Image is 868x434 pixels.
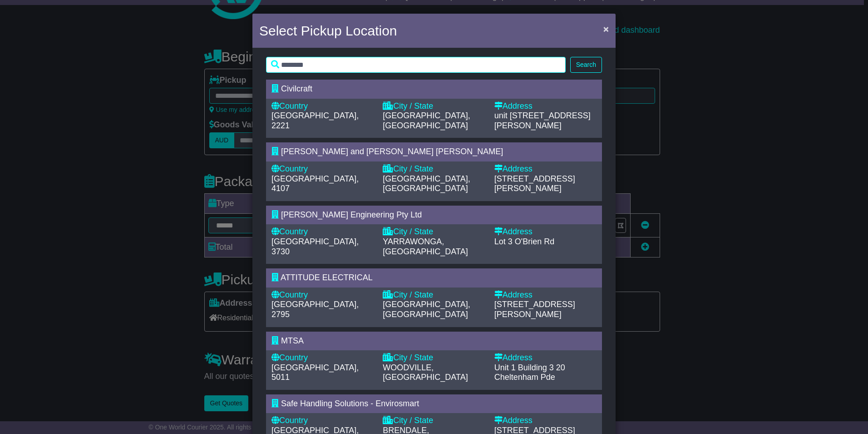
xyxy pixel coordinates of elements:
[271,111,359,130] span: [GEOGRAPHIC_DATA], 2221
[494,227,597,237] div: Address
[383,174,470,193] span: [GEOGRAPHIC_DATA], [GEOGRAPHIC_DATA]
[494,416,597,426] div: Address
[383,363,468,382] span: WOODVILLE, [GEOGRAPHIC_DATA]
[281,273,373,282] span: ATTITUDE ELECTRICAL
[494,174,575,193] span: [STREET_ADDRESS][PERSON_NAME]
[383,237,468,256] span: YARRAWONGA, [GEOGRAPHIC_DATA]
[383,416,485,426] div: City / State
[383,111,470,130] span: [GEOGRAPHIC_DATA], [GEOGRAPHIC_DATA]
[494,363,554,372] span: Unit 1 Building 3
[603,24,609,34] span: ×
[271,164,374,174] div: Country
[271,290,374,300] div: Country
[383,353,485,363] div: City / State
[494,164,597,174] div: Address
[271,353,374,363] div: Country
[494,111,591,130] span: unit [STREET_ADDRESS][PERSON_NAME]
[271,300,359,319] span: [GEOGRAPHIC_DATA], 2795
[271,237,359,256] span: [GEOGRAPHIC_DATA], 3730
[281,84,312,93] span: Civilcraft
[281,210,422,219] span: [PERSON_NAME] Engineering Pty Ltd
[271,174,359,193] span: [GEOGRAPHIC_DATA], 4107
[494,290,597,300] div: Address
[494,363,565,382] span: 20 Cheltenham Pde
[271,101,374,111] div: Country
[383,164,485,174] div: City / State
[383,101,485,111] div: City / State
[383,290,485,300] div: City / State
[271,227,374,237] div: Country
[271,416,374,426] div: Country
[271,363,359,382] span: [GEOGRAPHIC_DATA], 5011
[494,353,597,363] div: Address
[599,20,613,38] button: Close
[383,227,485,237] div: City / State
[281,336,304,345] span: MTSA
[281,399,419,408] span: Safe Handling Solutions - Envirosmart
[259,20,397,41] h4: Select Pickup Location
[494,300,575,319] span: [STREET_ADDRESS][PERSON_NAME]
[570,57,602,73] button: Search
[494,237,555,246] span: Lot 3 O'Brien Rd
[494,101,597,111] div: Address
[383,300,470,319] span: [GEOGRAPHIC_DATA], [GEOGRAPHIC_DATA]
[281,147,503,156] span: [PERSON_NAME] and [PERSON_NAME] [PERSON_NAME]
